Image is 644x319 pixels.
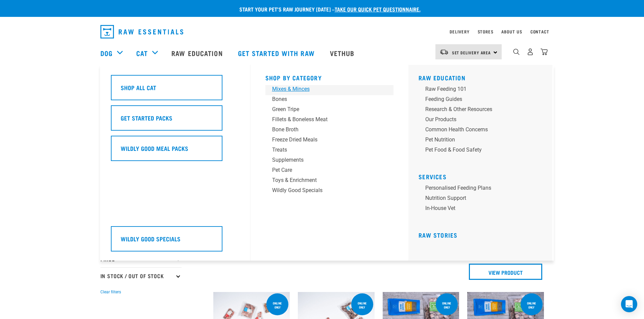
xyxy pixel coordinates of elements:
p: In Stock / Out Of Stock [100,267,182,284]
a: Treats [265,146,394,156]
a: Get started with Raw [231,39,323,67]
a: Nutrition Support [419,194,547,204]
a: Feeding Guides [419,95,547,105]
a: Green Tripe [265,105,394,115]
a: Toys & Enrichment [265,176,394,186]
div: Green Tripe [272,105,378,113]
div: Online Only [266,298,288,312]
a: Common Health Concerns [419,126,547,136]
div: Our Products [425,115,531,124]
a: Dog [100,48,113,58]
div: Pet Food & Food Safety [425,146,531,154]
a: Wildly Good Specials [265,186,394,196]
a: Our Products [419,115,547,126]
a: Freeze Dried Meals [265,136,394,146]
a: Personalised Feeding Plans [419,184,547,194]
nav: dropdown navigation [95,22,549,41]
a: Shop All Cat [111,75,239,105]
a: Research & Other Resources [419,105,547,115]
div: online only [436,298,458,312]
div: Research & Other Resources [425,105,531,113]
a: Pet Food & Food Safety [419,146,547,156]
div: Supplements [272,156,378,164]
a: Stores [478,30,494,33]
img: home-icon@2x.png [541,48,548,55]
div: Bones [272,95,378,103]
div: online only [521,298,543,312]
a: Wildly Good Specials [111,226,239,257]
h5: Wildly Good Meal Packs [121,144,188,153]
a: About Us [501,30,522,33]
a: Delivery [450,30,469,33]
div: Fillets & Boneless Meat [272,115,378,124]
a: View Product [469,264,542,280]
img: van-moving.png [439,49,449,55]
a: Wildly Good Meal Packs [111,136,239,166]
div: Wildly Good Specials [272,186,378,194]
h5: Shop All Cat [121,83,156,92]
div: Freeze Dried Meals [272,136,378,144]
div: Mixes & Minces [272,85,378,93]
div: Feeding Guides [425,95,531,103]
div: Toys & Enrichment [272,176,378,184]
img: user.png [527,48,534,55]
a: take our quick pet questionnaire. [335,7,421,10]
div: Bone Broth [272,126,378,134]
a: Raw Feeding 101 [419,85,547,95]
h5: Shop By Category [265,74,394,80]
a: Fillets & Boneless Meat [265,115,394,126]
button: Clear filters [100,289,121,295]
div: Common Health Concerns [425,126,531,134]
div: Online Only [351,298,373,312]
a: Vethub [323,39,363,67]
div: Raw Feeding 101 [425,85,531,93]
img: home-icon-1@2x.png [513,49,520,55]
a: Mixes & Minces [265,85,394,95]
a: Raw Education [165,39,231,67]
h5: Wildly Good Specials [121,234,181,243]
a: Supplements [265,156,394,166]
a: Pet Care [265,166,394,176]
a: Get Started Packs [111,105,239,136]
img: Raw Essentials Logo [100,25,183,38]
a: Raw Stories [419,233,457,237]
a: Bones [265,95,394,105]
div: Treats [272,146,378,154]
a: Contact [530,30,549,33]
a: Raw Education [419,76,466,79]
a: Pet Nutrition [419,136,547,146]
h5: Services [419,173,547,179]
a: Bone Broth [265,126,394,136]
div: Pet Care [272,166,378,174]
span: Set Delivery Area [452,51,491,54]
a: Cat [136,48,148,58]
h5: Get Started Packs [121,113,172,122]
a: In-house vet [419,204,547,214]
div: Pet Nutrition [425,136,531,144]
div: Open Intercom Messenger [621,296,637,312]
